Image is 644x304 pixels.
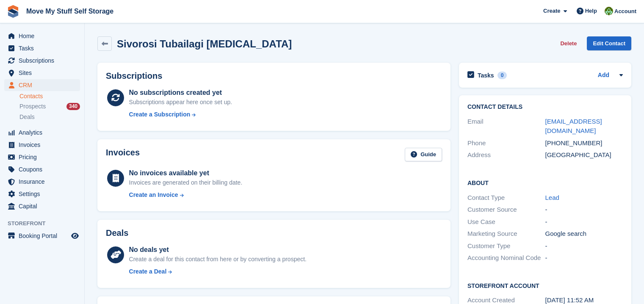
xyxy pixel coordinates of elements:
[467,104,623,111] h2: Contact Details
[405,148,442,162] a: Guide
[129,255,307,264] div: Create a deal for this contact from here or by converting a prospect.
[129,88,232,98] div: No subscriptions created yet
[545,138,623,148] div: [PHONE_NUMBER]
[467,253,545,263] div: Accounting Nominal Code
[129,98,232,107] div: Subscriptions appear here once set up.
[467,241,545,251] div: Customer Type
[467,217,545,227] div: Use Case
[4,200,80,212] a: menu
[19,79,69,91] span: CRM
[129,168,243,178] div: No invoices available yet
[543,7,560,15] span: Create
[19,55,69,66] span: Subscriptions
[467,150,545,160] div: Address
[467,117,545,136] div: Email
[23,4,117,18] a: Move My Stuff Self Storage
[117,38,292,50] h2: Sivorosi Tubailagi [MEDICAL_DATA]
[478,72,494,79] h2: Tasks
[19,200,69,212] span: Capital
[4,176,80,188] a: menu
[19,113,80,122] a: Deals
[4,67,80,79] a: menu
[19,92,80,100] a: Contacts
[19,102,46,111] span: Prospects
[129,267,307,276] a: Create a Deal
[545,241,623,251] div: -
[545,118,602,135] a: [EMAIL_ADDRESS][DOMAIN_NAME]
[545,253,623,263] div: -
[4,188,80,200] a: menu
[66,103,80,110] div: 340
[129,110,232,119] a: Create a Subscription
[4,42,80,54] a: menu
[70,231,80,241] a: Preview store
[19,67,69,79] span: Sites
[19,30,69,42] span: Home
[467,229,545,239] div: Marketing Source
[19,230,69,242] span: Booking Portal
[4,163,80,175] a: menu
[4,79,80,91] a: menu
[19,163,69,175] span: Coupons
[614,7,636,16] span: Account
[467,138,545,148] div: Phone
[545,217,623,227] div: -
[19,102,80,111] a: Prospects 340
[19,127,69,138] span: Analytics
[8,219,84,228] span: Storefront
[498,72,507,79] div: 0
[4,230,80,242] a: menu
[129,267,167,276] div: Create a Deal
[467,281,623,290] h2: Storefront Account
[19,113,35,121] span: Deals
[4,151,80,163] a: menu
[598,71,609,80] a: Add
[4,139,80,151] a: menu
[19,139,69,151] span: Invoices
[129,191,178,199] div: Create an Invoice
[129,191,243,199] a: Create an Invoice
[19,176,69,188] span: Insurance
[7,5,19,18] img: stora-icon-8386f47178a22dfd0bd8f6a31ec36ba5ce8667c1dd55bd0f319d3a0aa187defe.svg
[545,194,559,201] a: Lead
[19,151,69,163] span: Pricing
[467,178,623,187] h2: About
[129,110,191,119] div: Create a Subscription
[4,30,80,42] a: menu
[605,7,613,15] img: Joel Booth
[585,7,597,15] span: Help
[545,229,623,239] div: Google search
[129,245,307,255] div: No deals yet
[129,178,243,187] div: Invoices are generated on their billing date.
[19,42,69,54] span: Tasks
[467,205,545,215] div: Customer Source
[545,150,623,160] div: [GEOGRAPHIC_DATA]
[106,148,140,162] h2: Invoices
[4,127,80,138] a: menu
[587,36,631,50] a: Edit Contact
[467,193,545,203] div: Contact Type
[545,205,623,215] div: -
[106,71,442,81] h2: Subscriptions
[4,55,80,66] a: menu
[19,188,69,200] span: Settings
[557,36,580,50] button: Delete
[106,228,128,238] h2: Deals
